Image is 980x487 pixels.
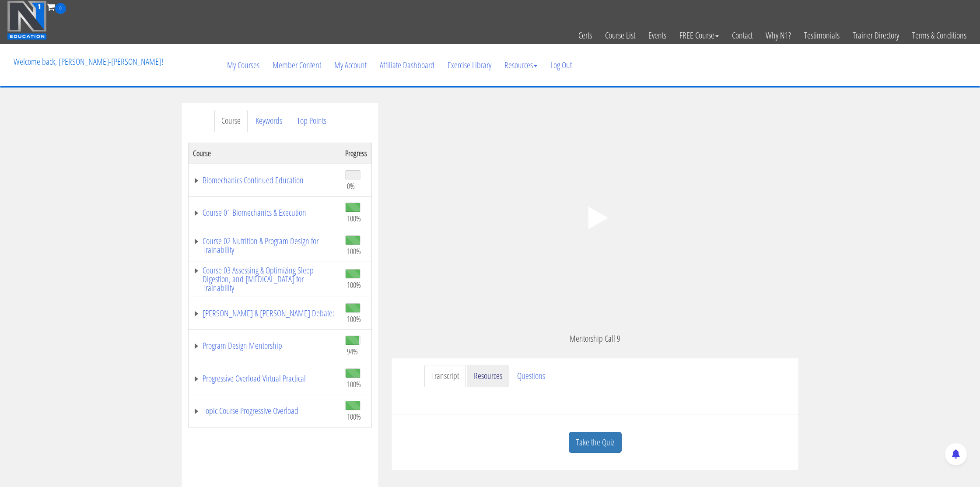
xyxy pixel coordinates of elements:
span: 100% [347,379,361,389]
a: Course List [598,14,642,57]
span: 100% [347,214,361,223]
a: Trainer Directory [846,14,906,57]
span: 100% [347,280,361,290]
a: Course [214,110,248,132]
a: [PERSON_NAME] & [PERSON_NAME] Debate: [193,309,336,318]
th: Course [189,143,341,164]
a: Contact [725,14,759,57]
span: 94% [347,347,358,356]
a: Certs [572,14,598,57]
p: Mentorship Call 9 [392,332,798,345]
a: Log Out [544,44,578,86]
span: 100% [347,314,361,324]
span: 100% [347,412,361,421]
img: n1-education [7,0,47,40]
a: Testimonials [798,14,846,57]
a: FREE Course [673,14,725,57]
a: Course 02 Nutrition & Program Design for Trainability [193,237,336,254]
p: Welcome back, [PERSON_NAME]-[PERSON_NAME]! [7,44,170,79]
a: Terms & Conditions [906,14,973,57]
a: Take the Quiz [569,432,622,453]
a: Transcript [424,365,466,387]
a: Why N1? [759,14,798,57]
span: 0 [55,3,66,14]
a: My Courses [220,44,266,86]
a: Top Points [290,110,333,132]
a: Progressive Overload Virtual Practical [193,374,336,383]
a: Biomechanics Continued Education [193,176,336,185]
a: Questions [510,365,552,387]
a: My Account [328,44,373,86]
span: 100% [347,246,361,256]
a: Resources [467,365,509,387]
a: Events [642,14,673,57]
a: Course 03 Assessing & Optimizing Sleep Digestion, and [MEDICAL_DATA] for Trainability [193,266,336,292]
a: Program Design Mentorship [193,341,336,350]
a: Topic Course Progressive Overload [193,406,336,415]
a: Keywords [248,110,289,132]
a: Resources [498,44,544,86]
a: Course 01 Biomechanics & Execution [193,208,336,217]
th: Progress [341,143,372,164]
a: Member Content [266,44,328,86]
a: Exercise Library [441,44,498,86]
span: 0% [347,181,355,191]
a: 0 [47,1,66,13]
a: Affiliate Dashboard [373,44,441,86]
